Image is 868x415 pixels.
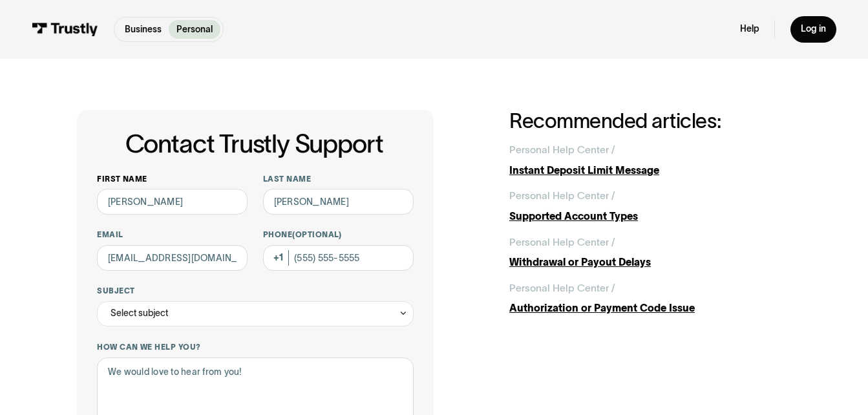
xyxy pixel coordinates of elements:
[509,209,791,224] div: Supported Account Types
[94,130,414,158] h1: Contact Trustly Support
[169,20,220,39] a: Personal
[263,229,414,240] label: Phone
[263,189,414,214] input: Howard
[32,23,98,37] img: Trustly Logo
[97,286,414,296] label: Subject
[509,188,615,204] div: Personal Help Center /
[125,23,162,36] p: Business
[176,23,213,36] p: Personal
[790,16,836,43] a: Log in
[509,110,791,133] h2: Recommended articles:
[509,142,615,158] div: Personal Help Center /
[97,174,248,184] label: First name
[509,281,615,296] div: Personal Help Center /
[509,255,791,270] div: Withdrawal or Payout Delays
[509,281,791,316] a: Personal Help Center /Authorization or Payment Code Issue
[97,342,414,352] label: How can we help you?
[509,188,791,224] a: Personal Help Center /Supported Account Types
[292,230,342,239] span: (Optional)
[509,235,615,250] div: Personal Help Center /
[111,306,168,321] div: Select subject
[801,23,826,35] div: Log in
[97,189,248,214] input: Alex
[117,20,169,39] a: Business
[97,245,248,270] input: alex@mail.com
[509,235,791,270] a: Personal Help Center /Withdrawal or Payout Delays
[509,301,791,316] div: Authorization or Payment Code Issue
[509,163,791,178] div: Instant Deposit Limit Message
[97,301,414,326] div: Select subject
[97,229,248,240] label: Email
[740,23,759,35] a: Help
[509,142,791,178] a: Personal Help Center /Instant Deposit Limit Message
[263,245,414,270] input: (555) 555-5555
[263,174,414,184] label: Last name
